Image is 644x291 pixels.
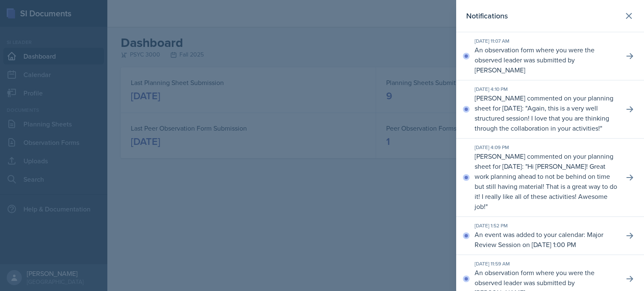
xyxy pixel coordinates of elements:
[475,103,609,133] p: Again, this is a very well structured session! I love that you are thinking through the collabora...
[475,85,617,93] div: [DATE] 4:10 PM
[475,222,617,229] div: [DATE] 1:52 PM
[475,260,617,268] div: [DATE] 11:59 AM
[475,144,617,151] div: [DATE] 4:09 PM
[466,10,508,22] h2: Notifications
[475,162,617,211] p: Hi [PERSON_NAME]! Great work planning ahead to not be behind on time but still having material! T...
[475,151,617,211] p: [PERSON_NAME] commented on your planning sheet for [DATE]: " "
[475,229,617,250] p: An event was added to your calendar: Major Review Session on [DATE] 1:00 PM
[475,37,617,45] div: [DATE] 11:07 AM
[475,45,617,75] p: An observation form where you were the observed leader was submitted by [PERSON_NAME]
[475,93,617,133] p: [PERSON_NAME] commented on your planning sheet for [DATE]: " "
